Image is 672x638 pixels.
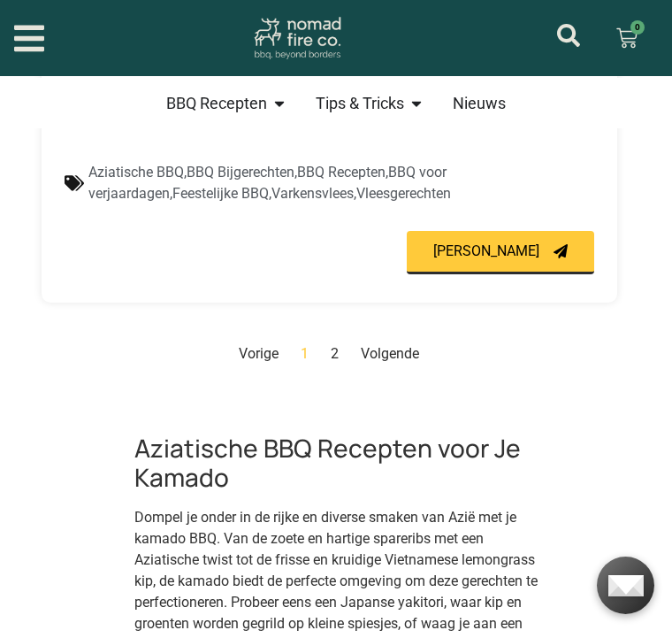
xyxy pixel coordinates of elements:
[172,185,269,202] a: Feestelijke BBQ
[407,231,594,274] a: [PERSON_NAME]
[557,24,580,47] a: mijn account
[166,85,267,121] a: BBQ Recepten
[88,164,447,202] a: BBQ voor verjaardagen
[595,17,659,59] a: 0
[187,164,294,181] a: BBQ Bijgerechten
[134,431,521,495] span: Aziatische BBQ Recepten voor Je Kamado
[361,345,419,362] a: Volgende
[453,85,506,121] a: Nieuws
[297,164,386,181] a: BBQ Recepten
[13,21,44,56] div: Open/Close Menu
[316,85,404,121] a: Tips & Tricks
[88,164,184,181] a: Aziatische BBQ
[331,345,339,362] a: 2
[630,20,645,35] span: 0
[254,17,340,60] img: Nomad Fire Co
[271,185,354,202] a: Varkensvlees
[42,343,618,365] nav: Paginering
[88,164,451,202] span: , , , , , ,
[239,345,279,362] span: Vorige
[433,244,539,258] span: [PERSON_NAME]
[301,345,309,362] span: 1
[356,185,451,202] a: Vleesgerechten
